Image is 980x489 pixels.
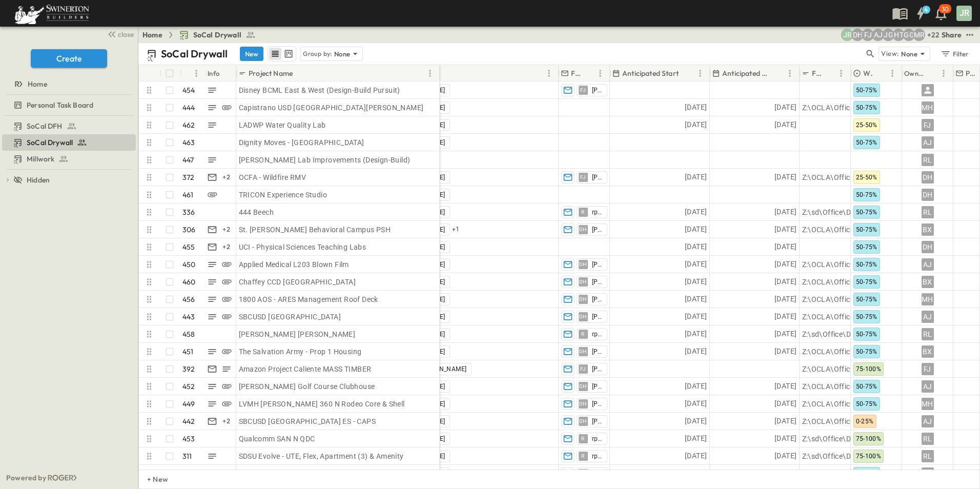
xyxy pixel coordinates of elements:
div: MH [922,293,934,305]
span: Personal Task Board [27,100,93,110]
button: Menu [424,67,436,79]
div: Gerrad Gerber (gerrad.gerber@swinerton.com) [903,29,915,41]
span: [DATE] [774,345,797,357]
div: AJ [922,136,934,149]
button: Sort [295,68,306,79]
span: [PERSON_NAME] [592,365,603,373]
span: Capistrano USD [GEOGRAPHIC_DATA][PERSON_NAME] [239,103,424,113]
p: 450 [182,259,196,270]
span: DH [579,299,587,299]
div: DH [922,189,934,201]
span: [DATE] [774,258,797,270]
span: SoCal Drywall [193,30,241,40]
span: OCFA - Wildfire RMV [239,172,307,182]
span: [DATE] [774,467,797,479]
span: [PERSON_NAME] [592,348,603,356]
button: Sort [583,68,594,79]
p: 372 [182,172,195,182]
span: LVMH [PERSON_NAME] 360 N Rodeo Core & Shell [239,399,405,409]
p: 311 [182,451,192,461]
h6: 4 [924,6,928,14]
div: Owner [904,59,924,88]
div: AJ [922,415,934,427]
p: File Path [812,68,822,78]
span: 50-75% [856,243,877,251]
div: JR [956,6,972,21]
a: SoCal Drywall [2,135,134,150]
div: + 2 [220,171,233,184]
span: [DATE] [685,380,707,392]
span: [DATE] [774,293,797,305]
span: rplentywou [592,452,603,460]
span: [DATE] [685,258,707,270]
p: 456 [182,294,195,304]
div: Daryll Hayward (daryll.hayward@swinerton.com) [851,29,864,41]
div: RL [922,154,934,166]
button: Menu [190,67,202,79]
p: 451 [182,347,194,357]
p: 454 [182,85,195,95]
span: 50-75% [856,226,877,233]
span: [DATE] [685,450,707,462]
span: [DATE] [774,415,797,427]
p: SoCal Drywall [161,47,228,61]
button: Sort [824,68,835,79]
p: 444 [182,103,195,113]
span: 75-100% [856,435,882,442]
button: Menu [694,67,706,79]
span: 50-75% [856,400,877,407]
span: [DATE] [774,398,797,410]
span: [PERSON_NAME] [592,173,603,181]
span: [DATE] [685,101,707,113]
p: 392 [182,364,195,374]
span: 25-50% [856,121,877,129]
span: [DATE] [774,380,797,392]
span: [DATE] [685,398,707,410]
span: 25-50% [856,174,877,181]
span: UCI - Physical Sciences Teaching Labs [239,242,366,252]
span: [DATE] [685,467,707,479]
div: RL [922,206,934,218]
span: TRICON Experience Studio [239,190,328,200]
button: row view [269,48,281,60]
span: Amazon Project Caliente MASS TIMBER [239,364,372,374]
span: SBCUSD [GEOGRAPHIC_DATA] [239,312,341,322]
a: SoCal Drywall [179,30,256,40]
span: [PERSON_NAME] [592,313,603,321]
button: Menu [784,67,796,79]
p: 460 [182,277,196,287]
p: 447 [182,155,194,165]
span: SBCUSD [GEOGRAPHIC_DATA] ES - CAPS [239,416,376,426]
span: 50-75% [856,104,877,111]
span: + 1 [452,225,460,235]
div: Meghana Raj (meghana.raj@swinerton.com) [913,29,925,41]
button: Sort [681,68,692,79]
p: 449 [182,399,195,409]
span: [DATE] [685,433,707,444]
div: Jorge Garcia (jorgarcia@swinerton.com) [882,29,894,41]
span: 0-25% [856,418,874,425]
span: 1800 AOS - ARES Management Roof Deck [239,294,378,304]
button: kanban view [282,48,295,60]
span: [DATE] [774,450,797,462]
span: 50-75% [856,209,877,216]
p: Final Reviewer [571,68,581,78]
div: AJ [922,380,934,393]
p: None [334,49,351,59]
span: [DATE] [685,119,707,131]
div: # [180,65,206,81]
p: 453 [182,434,195,444]
span: rplentywou [592,330,603,338]
span: [DATE] [774,241,797,253]
span: Applied Medical L203 Blown Film [239,259,349,270]
span: 444 Beech [239,207,274,217]
div: Filter [940,48,969,59]
span: [PERSON_NAME] [592,278,603,286]
span: Qualcomm SAN N QDC [239,434,315,444]
span: 75-100% [856,365,882,373]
